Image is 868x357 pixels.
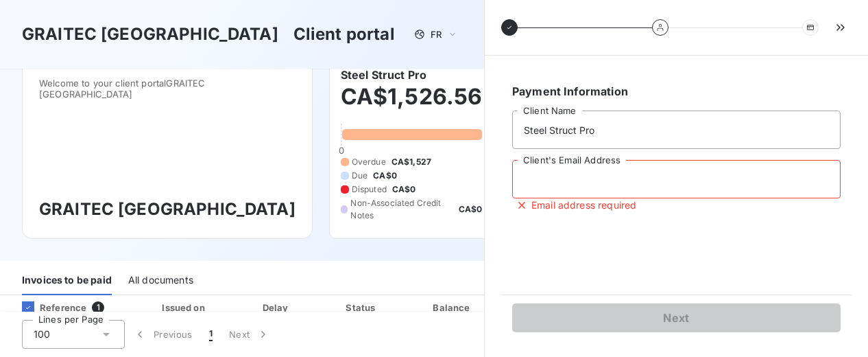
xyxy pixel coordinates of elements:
[352,183,387,196] span: Disputed
[137,301,232,314] div: Issued on
[512,83,841,100] h6: Payment Information
[391,156,431,168] span: CA$1,527
[341,67,426,83] h6: Steel Struct Pro
[512,303,841,332] button: Next
[34,327,50,341] span: 100
[321,301,402,314] div: Status
[350,197,453,222] span: Non-Associated Credit Notes
[125,320,201,349] button: Previous
[201,320,221,349] button: 1
[22,266,112,295] div: Invoices to be paid
[209,327,213,341] span: 1
[39,78,296,100] span: Welcome to your client portal GRAITEC [GEOGRAPHIC_DATA]
[408,301,497,314] div: Balance
[459,203,483,216] span: CA$0
[238,301,316,314] div: Delay
[293,22,395,47] h3: Client portal
[341,83,483,124] h2: CA$1,526.56
[22,22,278,47] h3: GRAITEC [GEOGRAPHIC_DATA]
[128,266,193,295] div: All documents
[221,320,278,349] button: Next
[531,198,636,212] span: Email address required
[352,156,386,168] span: Overdue
[39,197,296,222] h3: GRAITEC [GEOGRAPHIC_DATA]
[92,301,104,314] span: 1
[373,170,397,182] span: CA$0
[11,301,86,314] div: Reference
[431,29,442,40] span: FR
[392,183,416,196] span: CA$0
[339,145,344,156] span: 0
[352,170,367,182] span: Due
[512,160,841,198] input: placeholder
[512,111,841,149] input: placeholder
